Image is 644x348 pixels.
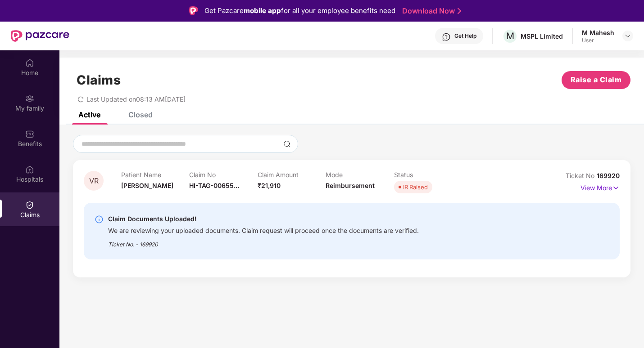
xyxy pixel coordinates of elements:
[78,110,100,119] div: Active
[189,171,258,178] p: Claim No
[128,110,153,119] div: Closed
[454,32,476,40] div: Get Help
[25,58,34,67] img: svg+xml;base64,PHN2ZyBpZD0iSG9tZSIgeG1sbnM9Imh0dHA6Ly93d3cudzMub3JnLzIwMDAvc3ZnIiB3aWR0aD0iMjAiIG...
[204,5,395,16] div: Get Pazcare for all your employee benefits need
[571,74,622,85] span: Raise a Claim
[77,95,84,103] span: redo
[402,6,458,16] a: Download Now
[25,94,34,103] img: svg+xml;base64,PHN2ZyB3aWR0aD0iMjAiIGhlaWdodD0iMjAiIHZpZXdCb3g9IjAgMCAyMCAyMCIgZmlsbD0ibm9uZSIgeG...
[612,183,620,193] img: svg+xml;base64,PHN2ZyB4bWxucz0iaHR0cDovL3d3dy53My5vcmcvMjAwMC9zdmciIHdpZHRoPSIxNyIgaGVpZ2h0PSIxNy...
[506,31,514,41] span: M
[25,129,34,138] img: svg+xml;base64,PHN2ZyBpZD0iQmVuZWZpdHMiIHhtbG5zPSJodHRwOi8vd3d3LnczLm9yZy8yMDAwL3N2ZyIgd2lkdGg9Ij...
[582,37,614,44] div: User
[89,177,99,185] span: VR
[121,182,173,189] span: [PERSON_NAME]
[108,214,419,224] div: Claim Documents Uploaded!
[121,171,190,178] p: Patient Name
[11,30,69,42] img: New Pazcare Logo
[189,6,198,15] img: Logo
[521,32,563,40] div: MSPL Limited
[244,6,281,15] strong: mobile app
[458,6,461,16] img: Stroke
[624,32,631,40] img: svg+xml;base64,PHN2ZyBpZD0iRHJvcGRvd24tMzJ4MzIiIHhtbG5zPSJodHRwOi8vd3d3LnczLm9yZy8yMDAwL3N2ZyIgd2...
[95,215,104,224] img: svg+xml;base64,PHN2ZyBpZD0iSW5mby0yMHgyMCIgeG1sbnM9Imh0dHA6Ly93d3cudzMub3JnLzIwMDAvc3ZnIiB3aWR0aD...
[326,182,375,189] span: Reimbursement
[108,224,419,235] div: We are reviewing your uploaded documents. Claim request will proceed once the documents are verif...
[582,28,614,37] div: M Mahesh
[25,165,34,174] img: svg+xml;base64,PHN2ZyBpZD0iSG9zcGl0YWxzIiB4bWxucz0iaHR0cDovL3d3dy53My5vcmcvMjAwMC9zdmciIHdpZHRoPS...
[566,172,597,179] span: Ticket No
[442,32,451,41] img: svg+xml;base64,PHN2ZyBpZD0iSGVscC0zMngzMiIgeG1sbnM9Imh0dHA6Ly93d3cudzMub3JnLzIwMDAvc3ZnIiB3aWR0aD...
[562,71,630,89] button: Raise a Claim
[77,72,121,88] h1: Claims
[581,181,620,193] p: View More
[25,201,34,210] img: svg+xml;base64,PHN2ZyBpZD0iQ2xhaW0iIHhtbG5zPSJodHRwOi8vd3d3LnczLm9yZy8yMDAwL3N2ZyIgd2lkdGg9IjIwIi...
[403,183,428,192] div: IR Raised
[283,140,290,147] img: svg+xml;base64,PHN2ZyBpZD0iU2VhcmNoLTMyeDMyIiB4bWxucz0iaHR0cDovL3d3dy53My5vcmcvMjAwMC9zdmciIHdpZH...
[258,171,326,178] p: Claim Amount
[394,171,463,178] p: Status
[108,235,419,249] div: Ticket No. - 169920
[326,171,394,178] p: Mode
[86,95,186,103] span: Last Updated on 08:13 AM[DATE]
[189,182,239,189] span: HI-TAG-00655...
[258,182,281,189] span: ₹21,910
[597,172,620,179] span: 169920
